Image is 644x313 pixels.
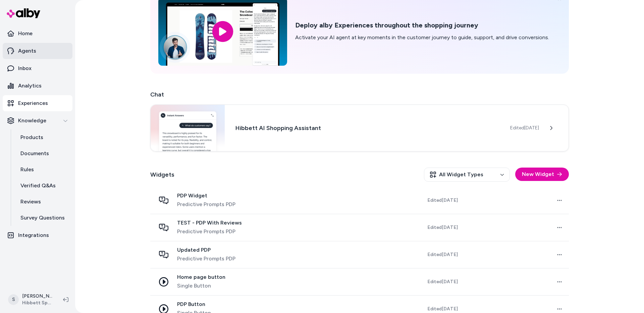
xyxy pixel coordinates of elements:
[177,301,211,308] span: PDP Button
[22,293,52,300] p: [PERSON_NAME]
[177,200,235,208] span: Predictive Prompts PDP
[151,105,225,151] img: Chat widget
[177,282,225,290] span: Single Button
[3,43,72,59] a: Agents
[14,162,72,178] a: Rules
[7,8,40,18] img: alby Logo
[18,82,42,90] p: Analytics
[20,198,41,206] p: Reviews
[18,231,49,239] p: Integrations
[177,274,225,280] span: Home page button
[14,129,72,145] a: Products
[8,294,19,305] span: S
[4,289,58,310] button: S[PERSON_NAME]Hibbett Sports
[510,125,539,131] span: Edited [DATE]
[20,149,49,158] p: Documents
[20,166,34,174] p: Rules
[20,133,43,141] p: Products
[20,182,56,190] p: Verified Q&As
[150,90,569,99] h2: Chat
[3,227,72,243] a: Integrations
[427,306,458,312] span: Edited [DATE]
[515,168,569,181] button: New Widget
[427,278,458,285] span: Edited [DATE]
[18,47,36,55] p: Agents
[3,25,72,42] a: Home
[14,178,72,194] a: Verified Q&As
[18,117,46,125] p: Knowledge
[424,168,510,182] button: All Widget Types
[18,29,33,38] p: Home
[150,170,174,179] h2: Widgets
[18,99,48,107] p: Experiences
[177,247,235,253] span: Updated PDP
[150,105,569,151] a: Chat widgetHibbett AI Shopping AssistantEdited[DATE]
[14,210,72,226] a: Survey Questions
[14,145,72,162] a: Documents
[295,21,549,29] h2: Deploy alby Experiences throughout the shopping journey
[427,224,458,231] span: Edited [DATE]
[177,255,235,263] span: Predictive Prompts PDP
[20,214,65,222] p: Survey Questions
[177,228,242,236] span: Predictive Prompts PDP
[427,197,458,204] span: Edited [DATE]
[3,95,72,111] a: Experiences
[177,192,235,199] span: PDP Widget
[14,194,72,210] a: Reviews
[177,220,242,226] span: TEST - PDP With Reviews
[427,251,458,258] span: Edited [DATE]
[295,34,549,42] p: Activate your AI agent at key moments in the customer journey to guide, support, and drive conver...
[3,113,72,129] button: Knowledge
[235,123,499,133] h3: Hibbett AI Shopping Assistant
[3,60,72,76] a: Inbox
[3,78,72,94] a: Analytics
[22,300,52,306] span: Hibbett Sports
[18,64,32,72] p: Inbox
